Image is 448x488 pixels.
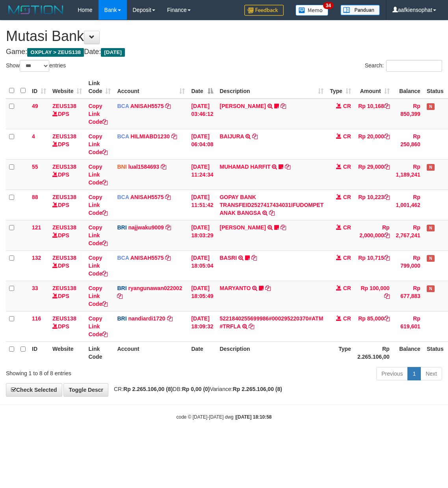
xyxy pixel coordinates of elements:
span: Has Note [427,285,435,292]
td: [DATE] 18:05:49 [188,281,216,311]
span: BNI [117,164,126,170]
a: Copy HILMIABD1230 to clipboard [171,133,177,140]
a: Copy Rp 10,715 to clipboard [384,255,390,261]
td: Rp 20,000 [354,129,393,159]
a: Copy Rp 2,000,000 to clipboard [384,232,390,238]
img: MOTION_logo.png [6,4,66,16]
span: Has Note [427,225,435,231]
label: Show entries [6,60,66,72]
a: ANISAH5575 [130,255,164,261]
a: ANISAH5575 [130,103,164,109]
strong: Rp 2.265.106,00 (8) [123,386,173,392]
a: Copy INA PAUJANAH to clipboard [281,103,286,109]
a: ZEUS138 [52,315,76,322]
a: [PERSON_NAME] [219,103,266,109]
td: Rp 85,000 [354,311,393,341]
span: 88 [32,194,38,200]
strong: [DATE] 18:10:58 [236,414,271,420]
th: Rp 2.265.106,00 [354,341,393,364]
a: Copy BAIJURA to clipboard [252,133,258,140]
a: Copy Link Code [88,315,108,337]
th: Type [327,341,354,364]
a: Copy MIFTAHUL RAHMA to clipboard [281,224,286,231]
span: BCA [117,255,129,261]
strong: Rp 2.265.106,00 (8) [233,386,282,392]
a: BAIJURA [219,133,244,140]
img: panduan.png [340,5,380,15]
td: Rp 29,000 [354,159,393,190]
a: ZEUS138 [52,103,76,109]
a: Copy lual1584693 to clipboard [161,164,166,170]
span: CR [343,315,351,322]
span: CR [343,103,351,109]
span: 121 [32,224,41,231]
th: Status [424,76,447,99]
span: [DATE] [101,48,125,57]
th: Balance [393,341,424,364]
th: Link Code: activate to sort column ascending [85,76,114,99]
td: DPS [49,250,85,281]
span: CR [343,224,351,231]
td: [DATE] 06:04:08 [188,129,216,159]
a: Copy Link Code [88,164,108,186]
a: Check Selected [6,383,62,397]
span: BCA [117,103,129,109]
span: BCA [117,194,129,200]
td: [DATE] 18:05:04 [188,250,216,281]
th: Website [49,341,85,364]
a: Copy Rp 20,000 to clipboard [384,133,390,140]
th: Account [114,341,188,364]
label: Search: [365,60,442,72]
td: Rp 619,601 [393,311,424,341]
a: ZEUS138 [52,164,76,170]
strong: Rp 0,00 (0) [182,386,210,392]
td: [DATE] 11:24:34 [188,159,216,190]
span: CR [343,285,351,291]
span: CR [343,164,351,170]
span: 4 [32,133,35,140]
td: DPS [49,220,85,250]
span: BRI [117,315,126,322]
a: Copy Rp 10,223 to clipboard [384,194,390,200]
span: CR [343,133,351,140]
a: Copy Link Code [88,103,108,125]
div: Showing 1 to 8 of 8 entries [6,366,181,377]
a: Copy GOPAY BANK TRANSFEID2527417434031IFUDOMPET ANAK BANGSA to clipboard [269,210,275,216]
td: Rp 10,168 [354,99,393,129]
a: Copy Rp 10,168 to clipboard [384,103,390,109]
span: BRI [117,285,126,291]
a: Copy Link Code [88,255,108,277]
a: [PERSON_NAME] [219,224,266,231]
span: 34 [323,2,334,9]
a: Copy Rp 100,000 to clipboard [384,293,390,299]
span: CR [343,255,351,261]
td: Rp 10,223 [354,190,393,220]
td: [DATE] 11:51:42 [188,190,216,220]
td: Rp 100,000 [354,281,393,311]
span: OXPLAY > ZEUS138 [27,48,84,57]
span: Has Note [427,255,435,262]
a: MARYANTO [219,285,251,291]
a: ryangunawan022002 [128,285,182,291]
th: ID [29,341,49,364]
span: CR: DB: Variance: [110,386,282,392]
a: GOPAY BANK TRANSFEID2527417434031IFUDOMPET ANAK BANGSA [219,194,323,216]
td: [DATE] 18:03:29 [188,220,216,250]
h1: Mutasi Bank [6,28,442,44]
td: Rp 2,767,241 [393,220,424,250]
span: 116 [32,315,41,322]
a: HILMIABD1230 [130,133,170,140]
td: DPS [49,311,85,341]
a: nandiardi1720 [128,315,165,322]
th: Balance [393,76,424,99]
a: ZEUS138 [52,255,76,261]
th: Date [188,341,216,364]
th: Type: activate to sort column ascending [327,76,354,99]
td: DPS [49,129,85,159]
a: Previous [376,367,408,380]
span: 55 [32,164,38,170]
a: Copy nandiardi1720 to clipboard [167,315,173,322]
a: ANISAH5575 [130,194,164,200]
a: Copy Rp 85,000 to clipboard [384,315,390,322]
a: Copy Rp 29,000 to clipboard [384,164,390,170]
